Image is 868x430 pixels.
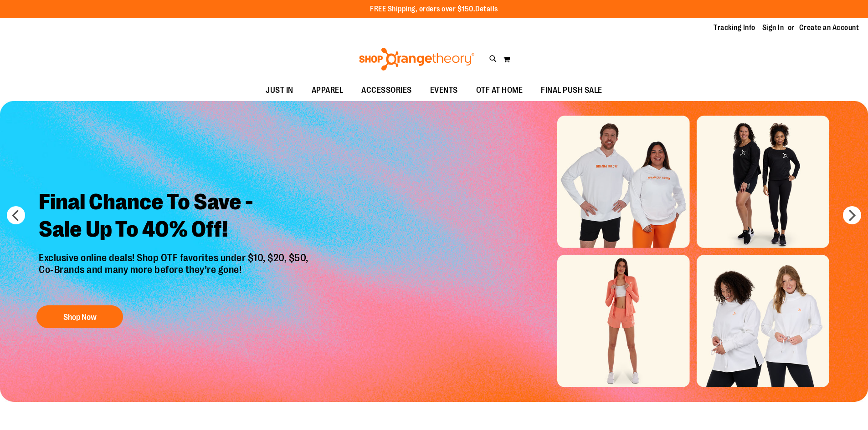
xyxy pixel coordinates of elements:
span: OTF AT HOME [476,80,523,101]
a: Sign In [762,23,784,33]
a: Create an Account [799,23,859,33]
button: next [843,206,861,224]
span: JUST IN [266,80,293,101]
h2: Final Chance To Save - Sale Up To 40% Off! [32,182,318,252]
a: Tracking Info [714,23,755,33]
img: Shop Orangetheory [358,48,476,71]
a: ACCESSORIES [352,80,421,101]
span: ACCESSORIES [361,80,412,101]
button: Shop Now [36,305,123,328]
span: FINAL PUSH SALE [541,80,602,101]
span: EVENTS [430,80,458,101]
p: FREE Shipping, orders over $150. [370,4,498,15]
a: OTF AT HOME [467,80,532,101]
p: Exclusive online deals! Shop OTF favorites under $10, $20, $50, Co-Brands and many more before th... [32,252,318,297]
a: Final Chance To Save -Sale Up To 40% Off! Exclusive online deals! Shop OTF favorites under $10, $... [32,182,318,333]
a: EVENTS [421,80,467,101]
a: JUST IN [257,80,303,101]
button: prev [7,206,25,224]
span: APPAREL [312,80,344,101]
a: APPAREL [303,80,353,101]
a: Details [475,5,498,13]
a: FINAL PUSH SALE [532,80,611,101]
